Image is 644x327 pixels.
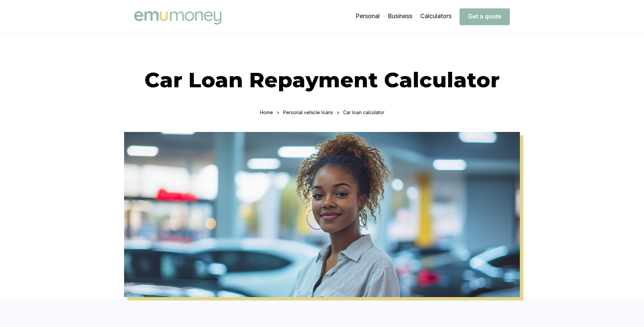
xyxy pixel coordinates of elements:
div: > [336,109,340,115]
a: Home [260,109,273,115]
button: Get a quote [460,8,510,25]
img: Emu Money logo [134,11,221,25]
h1: Car Loan Repayment Calculator [134,67,510,93]
a: Personal vehicle loans [283,109,333,115]
img: Car Loan Calculator Emu Money [124,132,520,297]
div: Car loan calculator [343,109,384,115]
a: Get a quote [460,13,510,20]
div: > [276,109,280,115]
